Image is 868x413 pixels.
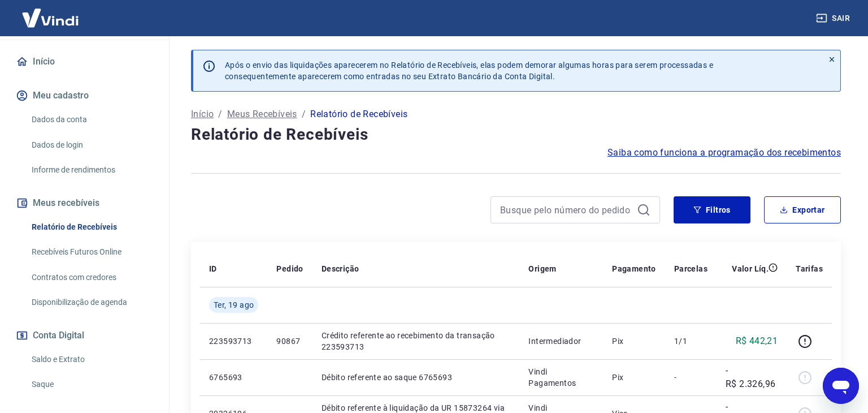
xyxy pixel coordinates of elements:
[796,263,823,274] p: Tarifas
[27,216,155,239] a: Relatório de Recebíveis
[14,191,155,216] button: Meus recebíveis
[764,196,841,223] button: Exportar
[209,263,217,274] p: ID
[27,266,155,289] a: Contratos com credores
[612,263,656,274] p: Pagamento
[218,107,222,121] p: /
[27,291,155,314] a: Disponibilização de agenda
[209,372,258,383] p: 6765693
[674,372,708,383] p: -
[191,123,841,146] h4: Relatório de Recebíveis
[14,1,87,35] img: Vindi
[302,107,306,121] p: /
[732,263,769,274] p: Valor Líq.
[227,107,297,121] a: Meus Recebíveis
[322,372,511,383] p: Débito referente ao saque 6765693
[612,335,656,347] p: Pix
[500,201,632,218] input: Busque pelo número do pedido
[528,366,594,389] p: Vindi Pagamentos
[27,240,155,264] a: Recebíveis Futuros Online
[27,158,155,182] a: Informe de rendimentos
[322,330,511,352] p: Crédito referente ao recebimento da transação 223593713
[14,323,155,348] button: Conta Digital
[814,8,854,29] button: Sair
[27,348,155,371] a: Saldo e Extrato
[674,196,750,223] button: Filtros
[27,134,155,157] a: Dados de login
[607,146,841,160] a: Saiba como funciona a programação dos recebimentos
[14,83,155,108] button: Meu cadastro
[674,263,708,274] p: Parcelas
[528,335,594,347] p: Intermediador
[322,263,359,274] p: Descrição
[276,263,303,274] p: Pedido
[310,107,407,121] p: Relatório de Recebíveis
[736,334,778,348] p: R$ 442,21
[209,335,258,347] p: 223593713
[674,335,708,347] p: 1/1
[191,107,214,121] a: Início
[276,335,303,347] p: 90867
[27,373,155,396] a: Saque
[528,263,556,274] p: Origem
[823,368,859,404] iframe: Botão para abrir a janela de mensagens
[14,49,155,74] a: Início
[27,108,155,131] a: Dados da conta
[225,59,713,82] p: Após o envio das liquidações aparecerem no Relatório de Recebíveis, elas podem demorar algumas ho...
[726,364,778,391] p: -R$ 2.326,96
[612,372,656,383] p: Pix
[214,299,254,311] span: Ter, 19 ago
